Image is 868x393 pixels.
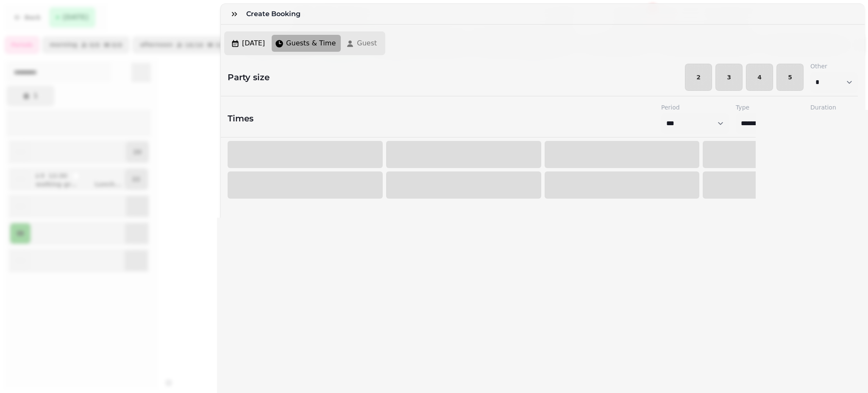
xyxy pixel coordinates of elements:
[692,74,705,80] span: 2
[746,64,773,91] button: 4
[661,103,729,112] label: Period
[776,64,804,91] button: 5
[753,74,766,80] span: 4
[715,64,743,91] button: 3
[736,103,804,112] label: Type
[810,103,858,112] label: Duration
[810,62,858,70] label: Other
[723,74,735,80] span: 3
[784,74,796,80] span: 5
[685,64,712,91] button: 2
